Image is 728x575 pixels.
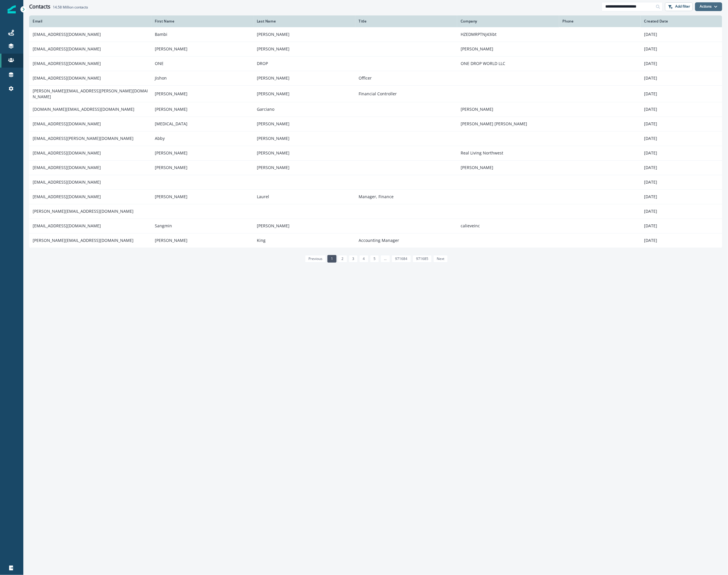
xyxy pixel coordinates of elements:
td: [PERSON_NAME] [PERSON_NAME] [457,117,559,131]
td: [PERSON_NAME][EMAIL_ADDRESS][DOMAIN_NAME] [29,204,151,219]
td: ONE DROP WORLD LLC [457,56,559,71]
a: Page 1 is your current page [327,255,336,263]
a: Page 971684 [392,255,411,263]
a: Next page [433,255,448,263]
p: [DATE] [644,46,719,52]
p: [DATE] [644,208,719,214]
td: [EMAIL_ADDRESS][DOMAIN_NAME] [29,160,151,175]
div: Phone [563,19,637,24]
td: [PERSON_NAME] [253,219,355,233]
td: [PERSON_NAME] [253,160,355,175]
p: [DATE] [644,194,719,200]
td: [PERSON_NAME] [253,71,355,85]
ul: Pagination [304,255,448,263]
a: [EMAIL_ADDRESS][DOMAIN_NAME][MEDICAL_DATA][PERSON_NAME][PERSON_NAME] [PERSON_NAME][DATE] [29,117,722,131]
td: ONE [151,56,253,71]
a: [EMAIL_ADDRESS][DOMAIN_NAME]ONEDROPONE DROP WORLD LLC[DATE] [29,56,722,71]
td: Real Living Northwest [457,146,559,160]
a: [EMAIL_ADDRESS][DOMAIN_NAME][DATE] [29,175,722,189]
div: Email [33,19,148,24]
span: 14.58 Million [53,5,73,10]
td: [EMAIL_ADDRESS][PERSON_NAME][DOMAIN_NAME] [29,131,151,146]
p: [DATE] [644,75,719,81]
a: [PERSON_NAME][EMAIL_ADDRESS][DOMAIN_NAME][DATE] [29,204,722,219]
td: [PERSON_NAME] [151,42,253,56]
a: [EMAIL_ADDRESS][DOMAIN_NAME]Sangmin[PERSON_NAME]calieveinc[DATE] [29,219,722,233]
p: [DATE] [644,91,719,97]
button: Actions [695,2,722,11]
p: [DATE] [644,106,719,112]
td: [EMAIL_ADDRESS][DOMAIN_NAME] [29,71,151,85]
a: Jump forward [380,255,390,263]
p: Manager, Finance [359,194,454,200]
td: Laurel [253,189,355,204]
td: [EMAIL_ADDRESS][DOMAIN_NAME] [29,56,151,71]
p: [DATE] [644,136,719,141]
td: Jishon [151,71,253,85]
p: [DATE] [644,179,719,185]
h1: Contacts [29,3,50,10]
p: Financial Controller [359,91,454,97]
p: [DATE] [644,121,719,127]
a: [EMAIL_ADDRESS][DOMAIN_NAME]Bambi[PERSON_NAME]HZEDMRPTNJ43ibt[DATE] [29,27,722,42]
td: [PERSON_NAME] [253,27,355,42]
div: Title [359,19,454,24]
td: [PERSON_NAME] [151,189,253,204]
td: King [253,233,355,248]
td: [PERSON_NAME] [151,85,253,102]
td: DROP [253,56,355,71]
a: [PERSON_NAME][EMAIL_ADDRESS][PERSON_NAME][DOMAIN_NAME][PERSON_NAME][PERSON_NAME]Financial Control... [29,85,722,102]
p: [DATE] [644,150,719,156]
div: First Name [155,19,250,24]
div: Created Date [644,19,719,24]
td: [PERSON_NAME][EMAIL_ADDRESS][DOMAIN_NAME] [29,233,151,248]
a: Page 4 [359,255,368,263]
button: Add filter [665,2,693,11]
td: [PERSON_NAME] [151,233,253,248]
td: HZEDMRPTNJ43ibt [457,27,559,42]
p: [DATE] [644,31,719,37]
a: [PERSON_NAME][EMAIL_ADDRESS][DOMAIN_NAME][PERSON_NAME]KingAccounting Manager[DATE] [29,233,722,248]
td: [PERSON_NAME] [457,42,559,56]
td: [PERSON_NAME] [253,117,355,131]
td: [PERSON_NAME] [253,131,355,146]
td: Garciano [253,102,355,117]
a: [DOMAIN_NAME][EMAIL_ADDRESS][DOMAIN_NAME][PERSON_NAME]Garciano[PERSON_NAME][DATE] [29,102,722,117]
td: [EMAIL_ADDRESS][DOMAIN_NAME] [29,189,151,204]
a: Page 2 [338,255,347,263]
p: [DATE] [644,165,719,170]
p: [DATE] [644,223,719,229]
td: calieveinc [457,219,559,233]
h2: contacts [53,5,88,9]
p: Accounting Manager [359,238,454,243]
p: Add filter [675,4,690,8]
td: [EMAIL_ADDRESS][DOMAIN_NAME] [29,175,151,189]
td: Sangmin [151,219,253,233]
img: Inflection [8,5,16,13]
td: [EMAIL_ADDRESS][DOMAIN_NAME] [29,27,151,42]
td: [PERSON_NAME][EMAIL_ADDRESS][PERSON_NAME][DOMAIN_NAME] [29,85,151,102]
p: Officer [359,75,454,81]
td: [MEDICAL_DATA] [151,117,253,131]
td: [DOMAIN_NAME][EMAIL_ADDRESS][DOMAIN_NAME] [29,102,151,117]
p: [DATE] [644,61,719,66]
a: [EMAIL_ADDRESS][DOMAIN_NAME]Jishon[PERSON_NAME]Officer[DATE] [29,71,722,85]
td: [EMAIL_ADDRESS][DOMAIN_NAME] [29,219,151,233]
td: [PERSON_NAME] [253,85,355,102]
div: Company [461,19,556,24]
td: [EMAIL_ADDRESS][DOMAIN_NAME] [29,146,151,160]
a: [EMAIL_ADDRESS][DOMAIN_NAME][PERSON_NAME][PERSON_NAME]Real Living Northwest[DATE] [29,146,722,160]
td: [PERSON_NAME] [253,42,355,56]
a: Page 3 [349,255,358,263]
a: [EMAIL_ADDRESS][PERSON_NAME][DOMAIN_NAME]Abby[PERSON_NAME][DATE] [29,131,722,146]
a: [EMAIL_ADDRESS][DOMAIN_NAME][PERSON_NAME][PERSON_NAME][PERSON_NAME][DATE] [29,42,722,56]
td: [PERSON_NAME] [151,102,253,117]
td: [PERSON_NAME] [457,160,559,175]
p: [DATE] [644,238,719,243]
td: [PERSON_NAME] [253,146,355,160]
div: Last Name [257,19,352,24]
td: [EMAIL_ADDRESS][DOMAIN_NAME] [29,42,151,56]
td: Abby [151,131,253,146]
a: Page 971685 [413,255,432,263]
a: [EMAIL_ADDRESS][DOMAIN_NAME][PERSON_NAME][PERSON_NAME][PERSON_NAME][DATE] [29,160,722,175]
